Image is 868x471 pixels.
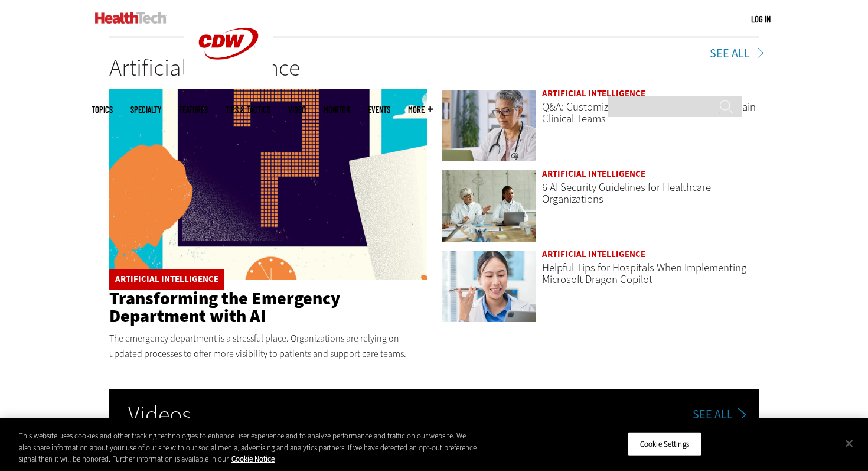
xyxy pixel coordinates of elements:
a: More information about your privacy [231,454,275,464]
button: Cookie Settings [628,431,701,456]
p: The emergency department is a stressful place. Organizations are relying on updated processes to ... [109,331,427,361]
a: Features [179,105,208,114]
a: Video [288,105,306,114]
a: Artificial Intelligence [542,248,645,260]
a: 6 AI Security Guidelines for Healthcare Organizations [542,180,711,206]
a: Helpful Tips for Hospitals When Implementing Microsoft Dragon Copilot [542,260,746,287]
div: This website uses cookies and other tracking technologies to enhance user experience and to analy... [19,430,478,465]
a: Log in [751,14,771,24]
a: Artificial Intelligence [542,168,645,180]
a: Events [368,105,390,114]
img: Home [95,12,167,24]
button: Close [836,430,862,456]
a: Doctor using phone to dictate to tablet [441,250,536,324]
a: Q&A: Customizing AI Tools To Attract and Retain Clinical Teams [542,99,756,126]
span: See All [693,408,733,421]
a: CDW [184,78,273,90]
a: Tips & Tactics [226,105,270,114]
a: Artificial Intelligence [115,273,218,285]
a: Doctors meeting in the office [441,170,536,244]
a: See All [693,407,756,423]
img: illustration of question mark [109,89,427,280]
span: Topics [92,105,113,114]
a: Artificial Intelligence [542,87,645,99]
img: Doctor using phone to dictate to tablet [441,250,536,323]
h3: Videos [109,389,210,441]
span: More [408,105,433,114]
a: doctor on laptop [441,89,536,164]
a: MonITor [324,105,350,114]
div: User menu [751,13,771,25]
a: Transforming the Emergency Department with AI [109,287,340,328]
img: Doctors meeting in the office [441,170,536,242]
img: doctor on laptop [441,89,536,162]
span: Specialty [130,105,161,114]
